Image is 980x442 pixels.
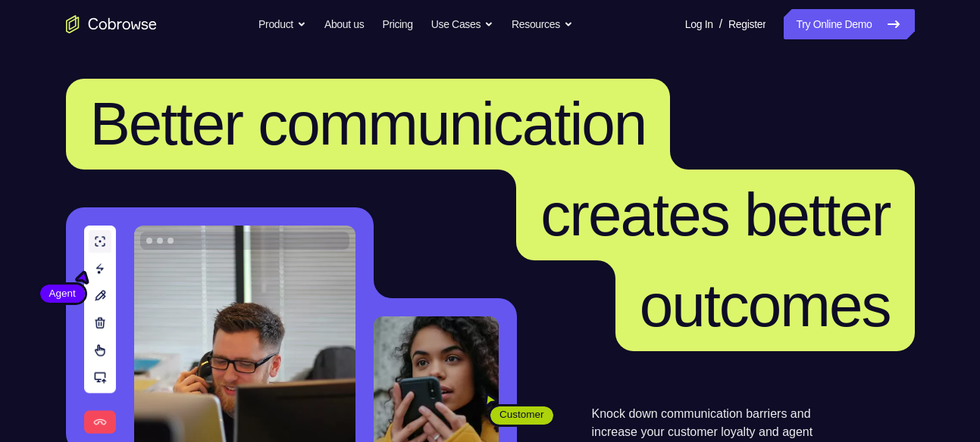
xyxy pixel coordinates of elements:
[784,9,914,39] a: Try Online Demo
[685,9,713,39] a: Log In
[258,9,306,39] button: Product
[431,9,493,39] button: Use Cases
[640,272,891,339] span: outcomes
[324,9,364,39] a: About us
[728,9,766,39] a: Register
[719,15,722,33] span: /
[540,181,890,248] span: creates better
[382,9,412,39] a: Pricing
[66,15,157,33] a: Go to the home page
[512,9,573,39] button: Resources
[90,90,647,157] span: Better communication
